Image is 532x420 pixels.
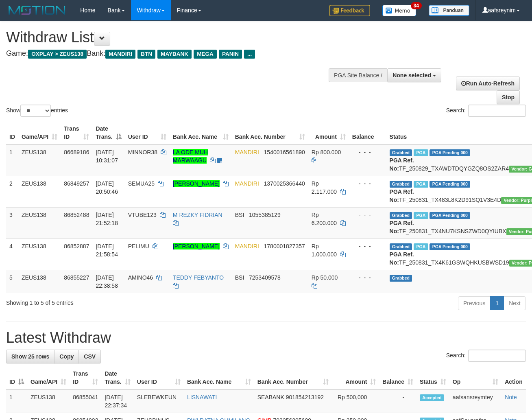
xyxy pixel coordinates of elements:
span: SEABANK [257,394,284,400]
h1: Withdraw List [6,29,347,46]
h1: Latest Withdraw [6,330,526,346]
span: ... [244,50,255,59]
span: AMINO46 [128,274,153,281]
span: MANDIRI [235,243,259,249]
span: PGA Pending [430,243,470,250]
span: [DATE] 22:38:58 [96,274,118,289]
th: Trans ID: activate to sort column ascending [70,366,101,389]
span: Copy 1780001827357 to clipboard [264,243,305,249]
span: BTN [137,50,155,59]
span: 86689186 [64,149,89,155]
div: - - - [352,148,383,156]
span: MINNOR38 [128,149,157,155]
img: MOTION_logo.png [6,4,68,16]
th: Game/API: activate to sort column ascending [27,366,70,389]
div: Showing 1 to 5 of 5 entries [6,295,216,307]
td: ZEUS138 [18,144,61,176]
span: BSI [235,274,244,281]
span: SEMUA25 [128,180,155,187]
span: MANDIRI [105,50,135,59]
th: Amount: activate to sort column ascending [308,121,349,144]
td: 1 [6,144,18,176]
th: Bank Acc. Number: activate to sort column ascending [254,366,332,389]
td: 86855041 [70,389,101,413]
span: 34 [411,2,422,9]
span: CSV [84,353,96,360]
th: Date Trans.: activate to sort column ascending [101,366,133,389]
span: [DATE] 21:58:54 [96,243,118,258]
span: BSI [235,212,244,218]
td: ZEUS138 [18,207,61,238]
input: Search: [468,350,526,362]
img: Button%20Memo.svg [382,5,416,16]
td: SLEBEWKEUN [134,389,184,413]
td: aafsansreymtey [449,389,501,413]
span: Marked by aafsolysreylen [414,212,428,219]
div: - - - [352,273,383,282]
span: Copy [59,353,74,360]
span: Copy 1055385129 to clipboard [249,212,281,218]
span: Grabbed [390,149,412,156]
th: Bank Acc. Name: activate to sort column ascending [184,366,254,389]
span: Marked by aafsreyleap [414,181,428,188]
span: Rp 1.000.000 [312,243,337,258]
td: ZEUS138 [27,389,70,413]
a: Copy [54,350,79,363]
span: 86849257 [64,180,89,187]
td: 2 [6,176,18,207]
b: PGA Ref. No: [390,220,414,234]
a: Previous [458,296,491,310]
span: PGA Pending [430,212,470,219]
th: Date Trans.: activate to sort column descending [92,121,124,144]
span: [DATE] 10:31:07 [96,149,118,164]
span: Marked by aafsolysreylen [414,243,428,250]
th: ID [6,121,18,144]
span: Marked by aafkaynarin [414,149,428,156]
td: 4 [6,238,18,270]
img: panduan.png [429,5,469,16]
span: Rp 2.117.000 [312,180,337,195]
span: Copy 7253409578 to clipboard [249,274,281,281]
b: PGA Ref. No: [390,157,414,172]
th: Action [501,366,526,389]
span: 86852887 [64,243,89,249]
span: Copy 1370025366440 to clipboard [264,180,305,187]
button: None selected [387,68,441,82]
a: Show 25 rows [6,350,55,363]
div: - - - [352,242,383,250]
span: Grabbed [390,212,412,219]
label: Search: [446,105,526,117]
a: LISNAWATI [187,394,217,400]
span: Rp 800.000 [312,149,341,155]
span: Grabbed [390,243,412,250]
th: Game/API: activate to sort column ascending [18,121,61,144]
th: Status: activate to sort column ascending [416,366,449,389]
a: Stop [497,90,520,104]
label: Show entries [6,105,68,117]
th: Bank Acc. Number: activate to sort column ascending [232,121,308,144]
div: PGA Site Balance / [329,68,387,82]
a: M REZKY FIDRIAN [173,212,222,218]
a: LA ODE MUH MARWAAGU [173,149,208,164]
span: MANDIRI [235,180,259,187]
a: CSV [78,350,101,363]
span: Grabbed [390,275,412,282]
th: Bank Acc. Name: activate to sort column ascending [170,121,232,144]
td: 1 [6,389,27,413]
span: [DATE] 20:50:46 [96,180,118,195]
b: PGA Ref. No: [390,251,414,266]
th: User ID: activate to sort column ascending [125,121,170,144]
label: Search: [446,350,526,362]
span: PGA Pending [430,181,470,188]
td: - [379,389,416,413]
a: Next [504,296,526,310]
span: 86852488 [64,212,89,218]
span: MAYBANK [157,50,192,59]
td: 5 [6,270,18,293]
td: Rp 500,000 [332,389,379,413]
span: MEGA [194,50,217,59]
span: PELIMU [128,243,149,249]
div: - - - [352,211,383,219]
td: ZEUS138 [18,176,61,207]
span: VTUBE123 [128,212,157,218]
